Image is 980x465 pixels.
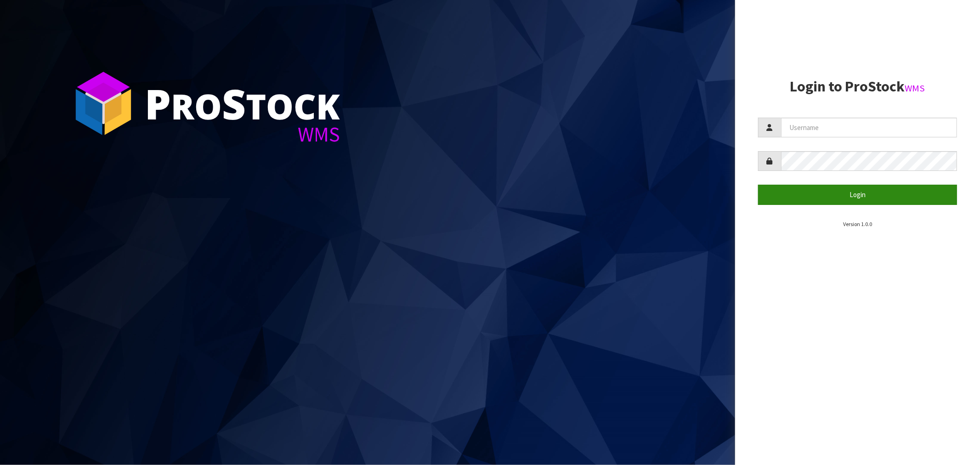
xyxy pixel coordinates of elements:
h2: Login to ProStock [758,79,957,95]
span: P [145,75,171,131]
small: WMS [905,82,925,94]
button: Login [758,185,957,204]
input: Username [781,118,957,137]
img: ProStock Cube [69,69,138,138]
span: S [222,75,246,131]
small: Version 1.0.0 [843,221,872,227]
div: WMS [145,124,340,145]
div: ro tock [145,83,340,124]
